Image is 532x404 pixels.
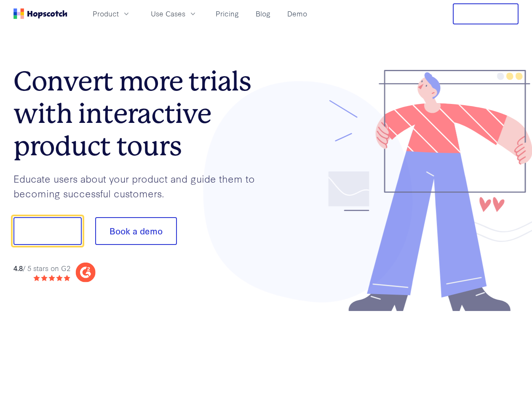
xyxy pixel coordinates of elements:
[284,7,310,21] a: Demo
[13,171,266,200] p: Educate users about your product and guide them to becoming successful customers.
[93,8,119,19] span: Product
[13,217,82,245] button: Show me!
[146,7,202,21] button: Use Cases
[252,7,274,21] a: Blog
[95,217,177,245] button: Book a demo
[13,65,266,162] h1: Convert more trials with interactive product tours
[13,263,70,273] div: / 5 stars on G2
[212,7,242,21] a: Pricing
[453,3,519,24] button: Free Trial
[13,263,23,272] strong: 4.8
[13,8,67,19] a: Home
[151,8,185,19] span: Use Cases
[88,7,136,21] button: Product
